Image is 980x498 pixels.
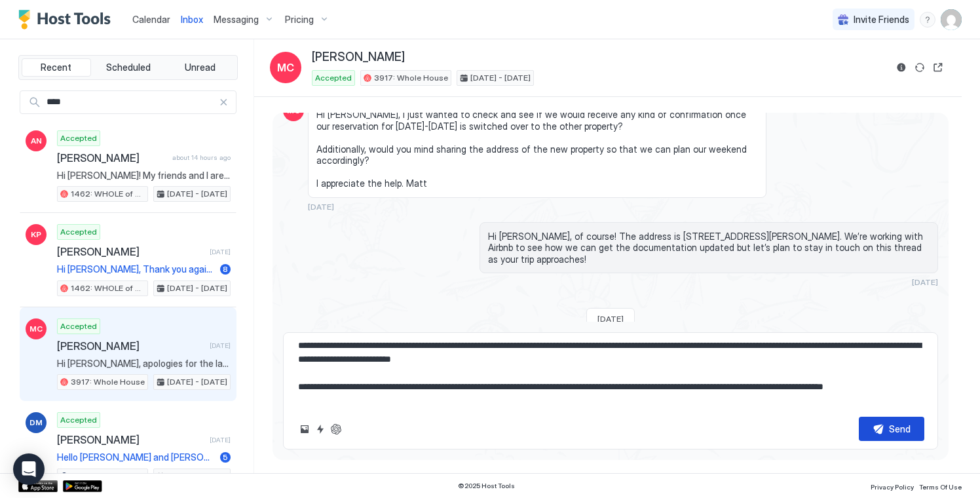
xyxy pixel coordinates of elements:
[60,414,97,426] span: Accepted
[223,264,228,274] span: 8
[60,226,97,238] span: Accepted
[854,14,909,26] span: Invite Friends
[210,436,231,444] span: [DATE]
[41,62,71,73] span: Recent
[894,60,909,75] button: Reservation information
[71,188,145,200] span: 1462: WHOLE of House, 4br | 3.5ba
[312,421,328,437] button: Quick reply
[57,170,231,182] span: Hi [PERSON_NAME]! My friends and I are having a staycation in [GEOGRAPHIC_DATA]. We are a conside...
[859,417,924,441] button: Send
[13,453,45,485] div: Open Intercom Messenger
[132,12,170,26] a: Calendar
[29,323,43,335] span: MC
[181,12,203,26] a: Inbox
[315,72,352,84] span: Accepted
[470,72,531,84] span: [DATE] - [DATE]
[889,422,911,436] div: Send
[94,58,163,77] button: Scheduled
[57,451,215,463] span: Hello [PERSON_NAME] and [PERSON_NAME], Apologies but just seeing this message. We have left the h...
[930,60,946,75] button: Open reservation
[18,480,58,492] a: App Store
[308,202,334,212] span: [DATE]
[71,470,145,482] span: 1462: WHOLE of House, 4br | 3.5ba
[106,62,151,73] span: Scheduled
[167,470,227,482] span: [DATE] - [DATE]
[71,282,145,294] span: 1462: WHOLE of House, 4br | 3.5ba
[328,421,344,437] button: ChatGPT Auto Reply
[165,58,235,77] button: Unread
[285,14,314,26] span: Pricing
[132,14,170,25] span: Calendar
[871,483,914,491] span: Privacy Policy
[316,109,758,189] span: Hi [PERSON_NAME], I just wanted to check and see if we would receive any kind of confirmation onc...
[57,339,204,353] span: [PERSON_NAME]
[31,135,42,147] span: AN
[57,358,231,370] span: Hi [PERSON_NAME], apologies for the late response but sounds great! Thank you for sending the add...
[223,452,228,462] span: 5
[210,341,231,350] span: [DATE]
[167,188,227,200] span: [DATE] - [DATE]
[18,55,238,80] div: tab-group
[214,14,259,26] span: Messaging
[18,10,117,29] a: Host Tools Logo
[60,132,97,144] span: Accepted
[57,433,204,446] span: [PERSON_NAME]
[919,483,962,491] span: Terms Of Use
[57,151,167,164] span: [PERSON_NAME]
[31,229,41,240] span: KP
[597,314,624,324] span: [DATE]
[185,62,216,73] span: Unread
[60,320,97,332] span: Accepted
[312,50,405,65] span: [PERSON_NAME]
[22,58,91,77] button: Recent
[71,376,145,388] span: 3917: Whole House
[41,91,219,113] input: Input Field
[63,480,102,492] a: Google Play Store
[57,263,215,275] span: Hi [PERSON_NAME], Thank you again for staying with us! We hope you enjoyed your stay. As a friend...
[57,245,204,258] span: [PERSON_NAME]
[167,282,227,294] span: [DATE] - [DATE]
[871,479,914,493] a: Privacy Policy
[458,482,515,490] span: © 2025 Host Tools
[919,479,962,493] a: Terms Of Use
[210,248,231,256] span: [DATE]
[181,14,203,25] span: Inbox
[297,421,312,437] button: Upload image
[374,72,448,84] span: 3917: Whole House
[488,231,930,265] span: Hi [PERSON_NAME], of course! The address is [STREET_ADDRESS][PERSON_NAME]. We’re working with Air...
[912,277,938,287] span: [DATE]
[29,417,43,429] span: DM
[920,12,935,28] div: menu
[912,60,928,75] button: Sync reservation
[172,153,231,162] span: about 14 hours ago
[277,60,294,75] span: MC
[941,9,962,30] div: User profile
[167,376,227,388] span: [DATE] - [DATE]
